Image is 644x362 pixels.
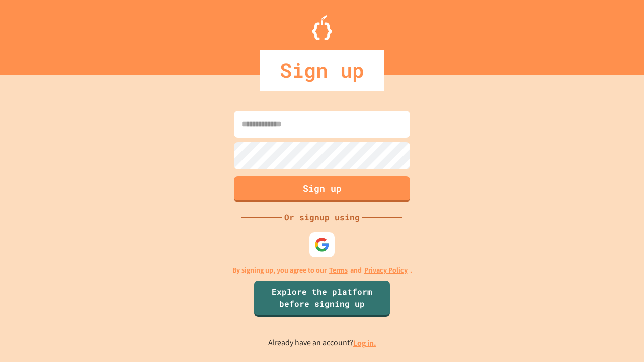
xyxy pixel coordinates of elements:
[312,15,332,40] img: Logo.svg
[329,265,348,276] a: Terms
[353,338,376,348] a: Log in.
[282,211,362,223] div: Or signup using
[232,265,412,276] p: By signing up, you agree to our and .
[260,50,384,90] div: Sign up
[268,337,376,349] p: Already have an account?
[254,281,390,317] a: Explore the platform before signing up
[234,176,410,202] button: Sign up
[314,237,330,252] img: google-icon.svg
[364,265,408,276] a: Privacy Policy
